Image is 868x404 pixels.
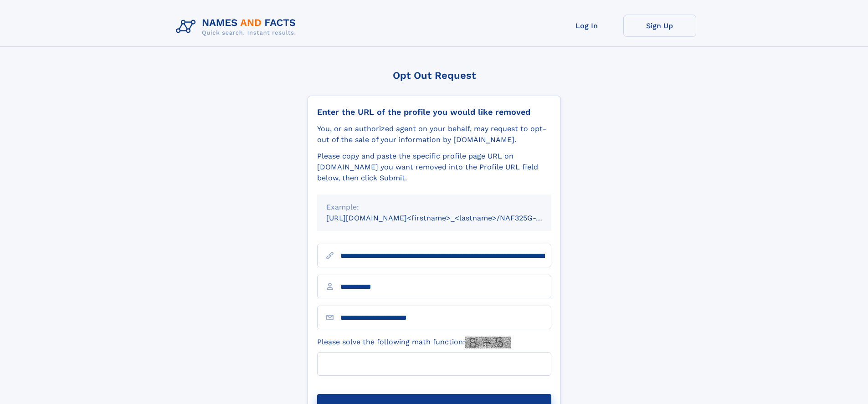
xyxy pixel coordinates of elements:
[317,151,551,184] div: Please copy and paste the specific profile page URL on [DOMAIN_NAME] you want removed into the Pr...
[317,123,551,145] div: You, or an authorized agent on your behalf, may request to opt-out of the sale of your informatio...
[172,15,303,39] img: Logo Names and Facts
[317,107,551,117] div: Enter the URL of the profile you would like removed
[308,70,561,81] div: Opt Out Request
[326,202,542,213] div: Example:
[317,337,511,348] label: Please solve the following math function:
[623,15,696,37] a: Sign Up
[326,214,569,222] small: [URL][DOMAIN_NAME]<firstname>_<lastname>/NAF325G-xxxxxxxx
[550,15,623,37] a: Log In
